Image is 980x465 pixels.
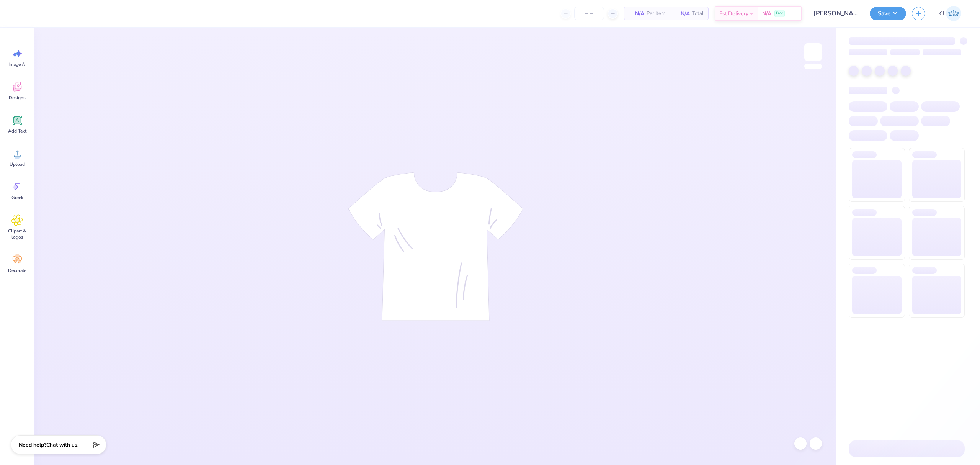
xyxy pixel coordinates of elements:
[629,10,644,18] span: N/A
[8,267,26,273] span: Decorate
[9,95,26,101] span: Designs
[8,61,26,67] span: Image AI
[574,7,604,20] input: – –
[10,161,25,167] span: Upload
[348,172,523,321] img: tee-skeleton.svg
[5,228,30,240] span: Clipart & logos
[8,128,26,134] span: Add Text
[46,441,78,449] span: Chat with us.
[647,10,665,18] span: Per Item
[19,441,46,449] strong: Need help?
[692,10,704,18] span: Total
[719,10,748,18] span: Est. Delivery
[762,10,771,18] span: N/A
[675,10,690,18] span: N/A
[938,9,944,18] span: KJ
[11,195,23,201] span: Greek
[870,7,906,20] button: Save
[946,6,961,21] img: Kendra Jingco
[776,11,783,16] span: Free
[808,6,864,21] input: Untitled Design
[935,6,965,21] a: KJ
